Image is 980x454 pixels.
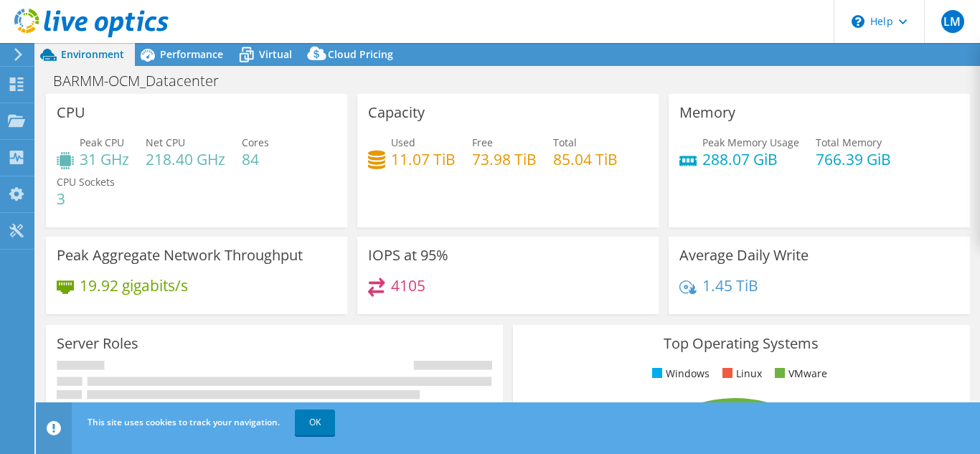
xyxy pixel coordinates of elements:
[679,105,735,120] h3: Memory
[391,136,415,149] span: Used
[57,336,138,351] h3: Server Roles
[146,136,185,149] span: Net CPU
[702,151,799,167] h4: 288.07 GiB
[146,151,225,167] h4: 218.40 GHz
[259,47,292,61] span: Virtual
[816,136,882,149] span: Total Memory
[328,47,393,61] span: Cloud Pricing
[47,73,241,89] h1: BARMM-OCM_Datacenter
[553,136,577,149] span: Total
[391,278,425,293] h4: 4105
[771,366,827,382] li: VMware
[242,151,269,167] h4: 84
[368,247,448,263] h3: IOPS at 95%
[80,136,124,149] span: Peak CPU
[57,105,85,120] h3: CPU
[80,278,188,293] h4: 19.92 gigabits/s
[524,336,959,351] h3: Top Operating Systems
[719,366,762,382] li: Linux
[61,47,124,61] span: Environment
[852,15,864,28] svg: \n
[553,151,618,167] h4: 85.04 TiB
[57,247,303,263] h3: Peak Aggregate Network Throughput
[57,175,115,189] span: CPU Sockets
[160,47,223,61] span: Performance
[368,105,425,120] h3: Capacity
[57,191,115,207] h4: 3
[679,247,809,263] h3: Average Daily Write
[80,151,129,167] h4: 31 GHz
[472,136,493,149] span: Free
[702,136,799,149] span: Peak Memory Usage
[702,278,758,293] h4: 1.45 TiB
[295,410,335,435] a: OK
[242,136,269,149] span: Cores
[816,151,891,167] h4: 766.39 GiB
[391,151,456,167] h4: 11.07 TiB
[941,10,964,33] span: LM
[649,366,710,382] li: Windows
[88,416,280,428] span: This site uses cookies to track your navigation.
[472,151,537,167] h4: 73.98 TiB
